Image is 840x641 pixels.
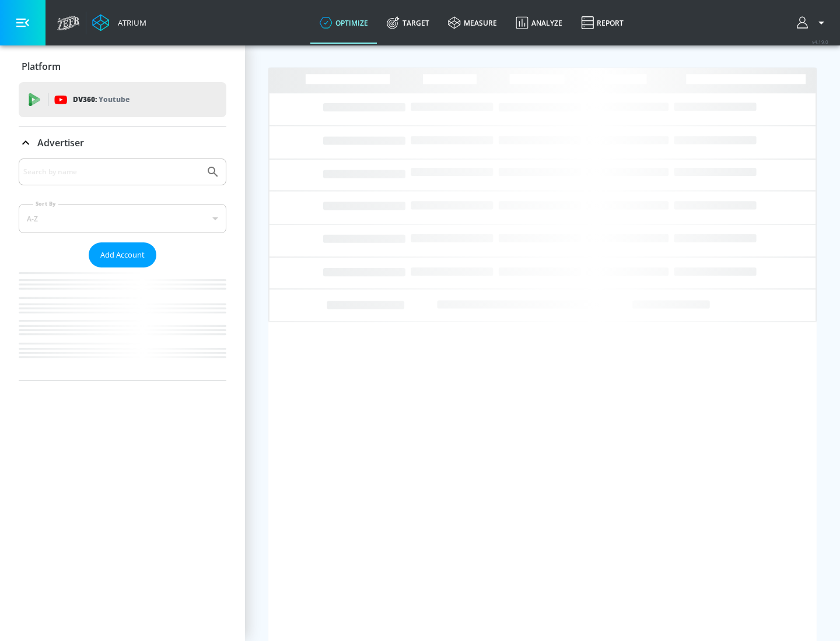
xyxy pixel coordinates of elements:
button: Add Account [89,242,156,267]
a: Atrium [92,14,146,31]
p: Advertiser [37,136,84,149]
div: Platform [19,50,226,83]
a: Target [377,2,439,44]
a: optimize [310,2,377,44]
div: DV360: Youtube [19,82,226,117]
div: Advertiser [19,159,226,381]
div: Atrium [113,17,146,28]
a: Analyze [506,2,572,44]
span: v 4.19.0 [812,38,828,45]
a: measure [439,2,506,44]
div: A-Z [19,204,226,233]
p: DV360: [73,93,129,106]
nav: list of Advertiser [19,267,226,381]
div: Advertiser [19,126,226,159]
a: Report [572,2,633,44]
label: Sort By [33,200,58,207]
span: Add Account [100,248,145,262]
p: Youtube [99,93,129,105]
input: Search by name [23,164,200,179]
p: Platform [22,60,61,73]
